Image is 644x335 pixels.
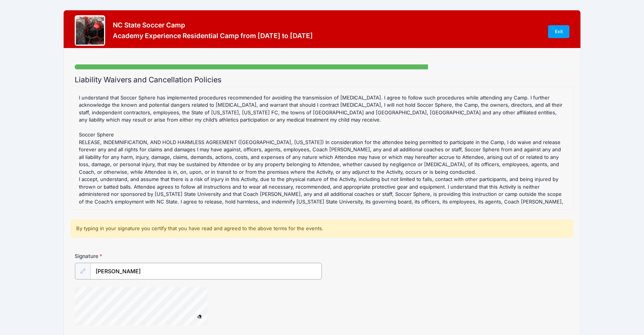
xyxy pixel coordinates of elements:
[75,75,569,84] h2: Liability Waivers and Cancellation Policies
[113,32,313,40] h3: Academy Experience Residential Camp from [DATE] to [DATE]
[90,263,322,279] input: Enter first and last name
[548,25,569,38] a: Exit
[113,21,313,29] h3: NC State Soccer Camp
[71,220,573,238] div: By typing in your signature you certify that you have read and agreed to the above terms for the ...
[75,91,569,205] div: : NC State Soccer Camps Refund Policy Due to contracts with service providers, facilities, travel...
[75,252,198,260] label: Signature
